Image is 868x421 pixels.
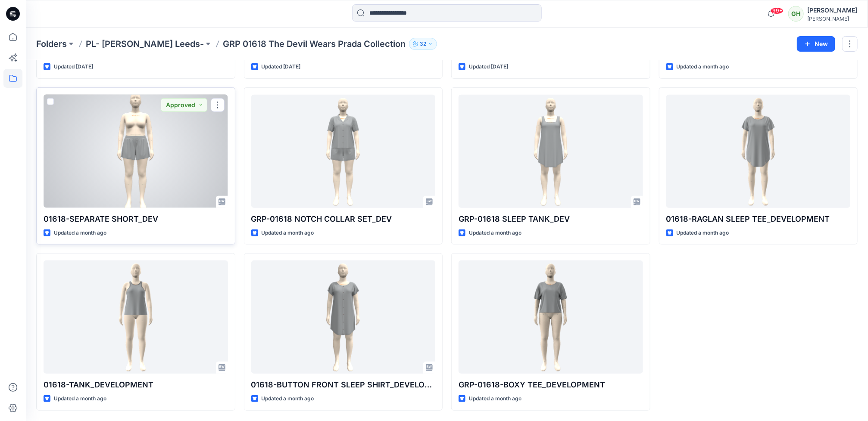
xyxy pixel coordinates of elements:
[262,229,314,238] p: Updated a month ago
[251,213,436,225] p: GRP-01618 NOTCH COLLAR SET_DEV
[807,5,857,15] div: [PERSON_NAME]
[262,62,301,71] p: Updated [DATE]
[677,62,729,71] p: Updated a month ago
[262,394,314,403] p: Updated a month ago
[666,213,851,225] p: 01618-RAGLAN SLEEP TEE_DEVELOPMENT
[469,394,521,403] p: Updated a month ago
[44,379,228,391] p: 01618-TANK_DEVELOPMENT
[788,6,804,22] div: GH
[677,229,729,238] p: Updated a month ago
[459,95,643,208] a: GRP-01618 SLEEP TANK_DEV
[251,379,436,391] p: 01618-BUTTON FRONT SLEEP SHIRT_DEVELOPMENT
[771,7,784,14] span: 99+
[223,38,406,50] p: GRP 01618 The Devil Wears Prada Collection
[469,62,508,71] p: Updated [DATE]
[54,394,106,403] p: Updated a month ago
[459,379,643,391] p: GRP-01618-BOXY TEE_DEVELOPMENT
[797,36,835,52] button: New
[54,62,93,71] p: Updated [DATE]
[54,229,106,238] p: Updated a month ago
[459,213,643,225] p: GRP-01618 SLEEP TANK_DEV
[666,95,851,208] a: 01618-RAGLAN SLEEP TEE_DEVELOPMENT
[807,15,857,22] div: [PERSON_NAME]
[420,39,426,49] p: 32
[251,95,436,208] a: GRP-01618 NOTCH COLLAR SET_DEV
[36,38,67,50] a: Folders
[44,260,228,374] a: 01618-TANK_DEVELOPMENT
[251,260,436,374] a: 01618-BUTTON FRONT SLEEP SHIRT_DEVELOPMENT
[44,95,228,208] a: 01618-SEPARATE SHORT_DEV
[44,213,228,225] p: 01618-SEPARATE SHORT_DEV
[86,38,204,50] a: PL- [PERSON_NAME] Leeds-
[409,38,437,50] button: 32
[469,229,521,238] p: Updated a month ago
[459,260,643,374] a: GRP-01618-BOXY TEE_DEVELOPMENT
